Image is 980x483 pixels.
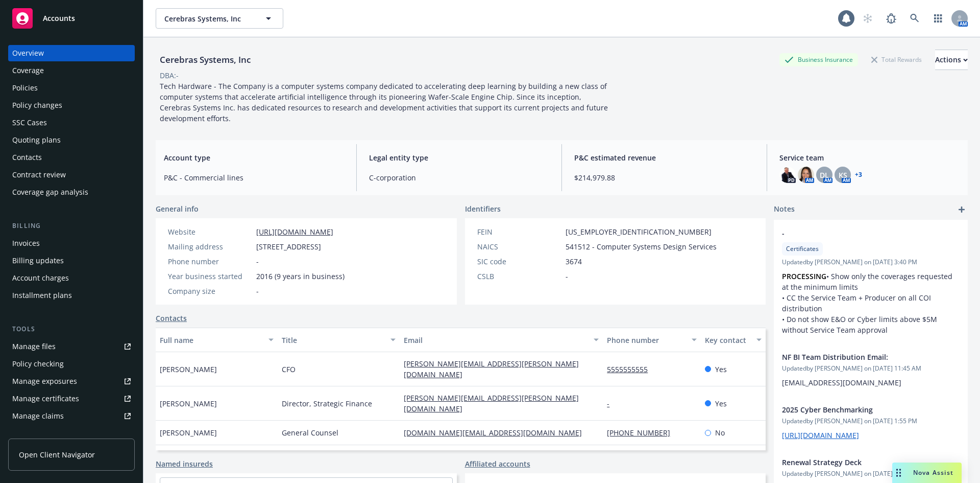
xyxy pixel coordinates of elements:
div: DBA: - [160,70,179,81]
div: Key contact [705,335,750,346]
span: Open Client Navigator [19,449,95,460]
a: Billing updates [8,252,135,269]
div: Drag to move [892,463,905,483]
span: Legal entity type [369,152,549,163]
span: DL [820,170,829,180]
div: SIC code [477,256,561,267]
div: Website [168,226,252,237]
a: Accounts [8,4,135,33]
a: Coverage gap analysis [8,184,135,200]
span: $214,979.88 [574,172,754,183]
a: Affiliated accounts [465,458,530,469]
div: -CertificatesUpdatedby [PERSON_NAME] on [DATE] 3:40 PMPROCESSING• Show only the coverages request... [774,220,968,343]
div: Policy checking [12,356,64,372]
div: Billing updates [12,252,64,269]
div: Phone number [168,256,252,267]
button: Phone number [603,328,700,352]
div: Manage BORs [12,425,60,442]
span: Certificates [786,244,819,254]
span: Renewal Strategy Deck [782,457,933,468]
span: - [566,271,568,282]
div: Manage files [12,338,56,355]
span: Accounts [43,14,75,22]
span: Notes [774,203,795,216]
div: Contacts [12,149,42,166]
div: Business Insurance [779,53,858,66]
span: Director, Strategic Finance [282,398,372,409]
a: [DOMAIN_NAME][EMAIL_ADDRESS][DOMAIN_NAME] [404,428,590,438]
div: Manage claims [12,408,64,424]
div: NAICS [477,241,561,252]
div: Email [404,335,587,346]
div: Total Rewards [866,53,927,66]
a: add [955,203,968,216]
span: General info [156,203,199,214]
span: [PERSON_NAME] [160,427,217,438]
span: 2025 Cyber Benchmarking [782,404,933,415]
span: 3674 [566,256,582,267]
img: photo [798,167,814,183]
a: SSC Cases [8,114,135,131]
a: [PERSON_NAME][EMAIL_ADDRESS][PERSON_NAME][DOMAIN_NAME] [404,393,579,413]
div: Tools [8,324,135,334]
span: Updated by [PERSON_NAME] on [DATE] 11:45 AM [782,364,960,373]
a: Manage exposures [8,373,135,389]
div: Coverage gap analysis [12,184,88,200]
a: Manage certificates [8,390,135,407]
div: Billing [8,221,135,231]
span: 2016 (9 years in business) [256,271,345,282]
a: Account charges [8,270,135,286]
span: Service team [779,152,960,163]
span: Cerebras Systems, Inc [164,13,253,24]
img: photo [779,167,796,183]
div: Manage certificates [12,390,79,407]
a: 5555555555 [607,364,656,374]
div: CSLB [477,271,561,282]
a: [PHONE_NUMBER] [607,428,678,438]
a: Named insureds [156,458,213,469]
button: Title [278,328,400,352]
div: Title [282,335,384,346]
span: 541512 - Computer Systems Design Services [566,241,717,252]
div: Policy changes [12,97,62,113]
span: General Counsel [282,427,338,438]
a: - [607,399,618,408]
div: NF BI Team Distribution Email:Updatedby [PERSON_NAME] on [DATE] 11:45 AM[EMAIL_ADDRESS][DOMAIN_NAME] [774,343,968,396]
span: [EMAIL_ADDRESS][DOMAIN_NAME] [782,378,901,387]
span: Updated by [PERSON_NAME] on [DATE] 6:18 PM [782,469,960,478]
div: Quoting plans [12,132,61,148]
a: Contacts [156,313,187,324]
span: [STREET_ADDRESS] [256,241,321,252]
a: Installment plans [8,287,135,304]
span: Account type [164,152,344,163]
button: Key contact [701,328,766,352]
span: Updated by [PERSON_NAME] on [DATE] 1:55 PM [782,417,960,426]
a: Manage BORs [8,425,135,442]
div: Full name [160,335,262,346]
div: Phone number [607,335,685,346]
span: [PERSON_NAME] [160,398,217,409]
div: Account charges [12,270,69,286]
div: Contract review [12,167,66,183]
a: [PERSON_NAME][EMAIL_ADDRESS][PERSON_NAME][DOMAIN_NAME] [404,359,579,379]
span: Tech Hardware - The Company is a computer systems company dedicated to accelerating deep learning... [160,81,610,123]
div: Coverage [12,62,44,79]
div: Policies [12,80,38,96]
span: Yes [715,364,727,375]
a: Start snowing [857,8,878,29]
span: Yes [715,398,727,409]
div: Installment plans [12,287,72,304]
a: Overview [8,45,135,61]
div: 2025 Cyber BenchmarkingUpdatedby [PERSON_NAME] on [DATE] 1:55 PM[URL][DOMAIN_NAME] [774,396,968,449]
span: Updated by [PERSON_NAME] on [DATE] 3:40 PM [782,258,960,267]
a: Manage files [8,338,135,355]
span: [PERSON_NAME] [160,364,217,375]
span: - [782,228,933,239]
span: NF BI Team Distribution Email: [782,352,933,362]
a: Quoting plans [8,132,135,148]
div: Year business started [168,271,252,282]
a: Policy checking [8,356,135,372]
a: Switch app [928,8,948,29]
a: [URL][DOMAIN_NAME] [256,227,333,237]
div: Invoices [12,235,40,251]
